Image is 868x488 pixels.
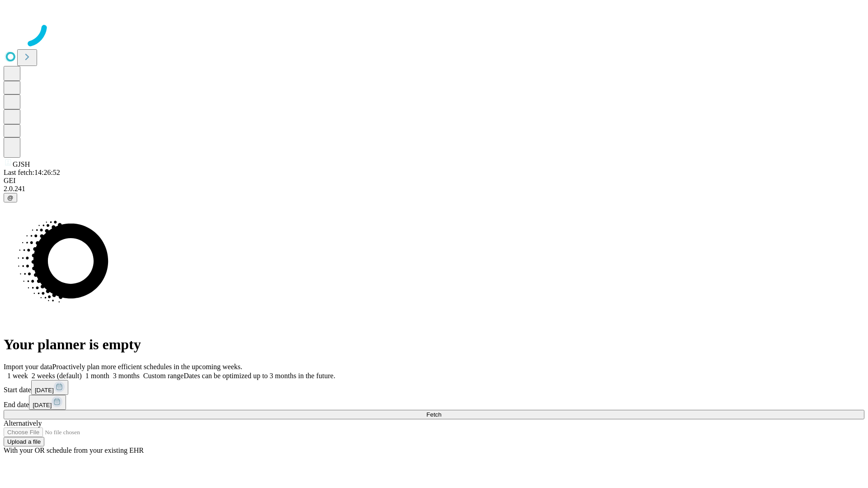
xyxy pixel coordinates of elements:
[4,437,44,446] button: Upload a file
[35,387,54,394] span: [DATE]
[31,380,68,395] button: [DATE]
[4,185,864,193] div: 2.0.241
[4,446,144,454] span: With your OR schedule from your existing EHR
[33,402,52,408] span: [DATE]
[4,410,864,419] button: Fetch
[4,395,864,410] div: End date
[4,193,17,202] button: @
[4,336,864,353] h1: Your planner is empty
[7,194,14,201] span: @
[426,411,441,418] span: Fetch
[113,372,140,380] span: 3 months
[13,160,30,168] span: GJSH
[4,177,864,185] div: GEI
[4,169,60,176] span: Last fetch: 14:26:52
[143,372,184,380] span: Custom range
[4,380,864,395] div: Start date
[184,372,335,380] span: Dates can be optimized up to 3 months in the future.
[4,363,52,371] span: Import your data
[29,395,66,410] button: [DATE]
[85,372,109,380] span: 1 month
[32,372,82,380] span: 2 weeks (default)
[52,363,242,371] span: Proactively plan more efficient schedules in the upcoming weeks.
[7,372,28,380] span: 1 week
[4,419,42,427] span: Alternatively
